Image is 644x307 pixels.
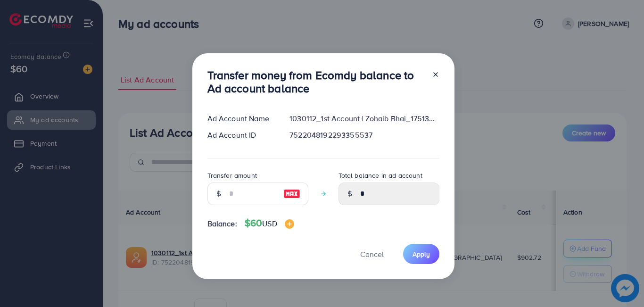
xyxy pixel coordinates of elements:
span: Apply [413,249,430,259]
img: image [283,188,300,199]
img: image [285,219,294,229]
span: Cancel [360,249,384,259]
span: USD [262,218,277,229]
span: Balance: [207,218,237,229]
h4: $60 [245,217,294,229]
label: Total balance in ad account [339,171,422,180]
div: 7522048192293355537 [282,130,446,141]
div: 1030112_1st Account | Zohaib Bhai_1751363330022 [282,113,446,124]
h3: Transfer money from Ecomdy balance to Ad account balance [207,68,424,96]
button: Apply [403,244,439,264]
div: Ad Account Name [200,113,282,124]
label: Transfer amount [207,171,257,180]
button: Cancel [348,244,396,264]
div: Ad Account ID [200,130,282,141]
